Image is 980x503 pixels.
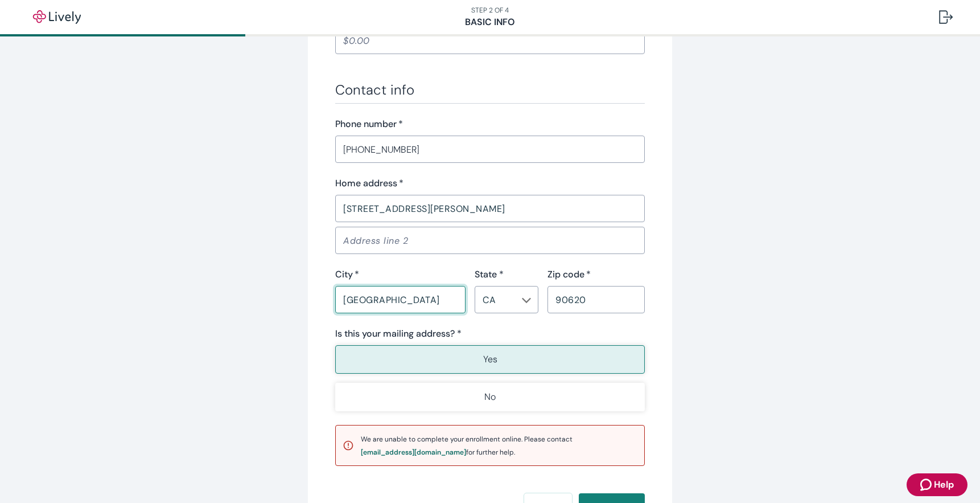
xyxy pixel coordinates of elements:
[521,295,532,306] button: Open
[335,197,645,220] input: Address line 1
[478,292,516,308] input: --
[484,390,496,404] p: No
[335,29,645,52] input: $0.00
[335,117,403,131] label: Phone number
[547,268,591,281] label: Zip code
[335,327,462,341] label: Is this your mailing address? *
[920,478,934,492] svg: Zendesk support icon
[907,473,967,496] button: Zendesk support iconHelp
[335,268,359,281] label: City
[361,449,466,456] div: [EMAIL_ADDRESS][DOMAIN_NAME]
[547,288,645,311] input: Zip code
[361,435,573,457] span: We are unable to complete your enrollment online. Please contact for further help.
[335,177,403,190] label: Home address
[335,383,645,411] button: No
[930,3,962,31] button: Log out
[335,345,645,374] button: Yes
[483,353,497,366] p: Yes
[934,478,954,492] span: Help
[335,81,645,99] h3: Contact info
[335,138,645,161] input: (555) 555-5555
[361,449,466,456] a: support email
[475,268,504,281] label: State *
[25,10,89,24] img: Lively
[335,229,645,252] input: Address line 2
[335,288,466,311] input: City
[522,296,531,305] svg: Chevron icon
